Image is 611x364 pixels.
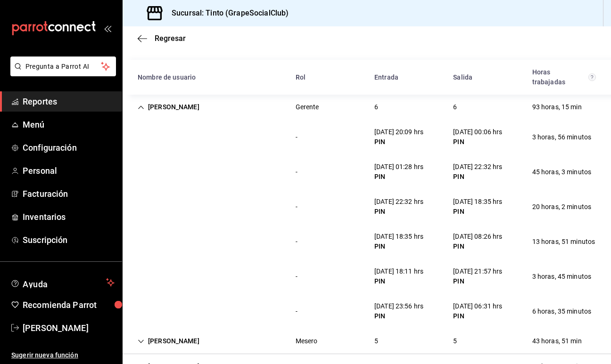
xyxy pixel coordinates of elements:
[374,197,423,207] div: [DATE] 22:32 hrs
[446,69,524,86] div: HeadCell
[296,132,297,142] div: -
[367,228,431,255] div: Cell
[367,69,446,86] div: HeadCell
[130,238,145,245] div: Cell
[123,95,611,120] div: Row
[130,168,145,176] div: Cell
[446,332,464,350] div: Cell
[164,8,289,19] h3: Sucursal: Tinto (GrapeSocialClub)
[23,322,115,334] span: [PERSON_NAME]
[130,203,145,210] div: Cell
[453,311,502,321] div: PIN
[525,233,603,251] div: Cell
[288,129,305,146] div: Cell
[446,123,510,151] div: Cell
[288,233,305,251] div: Cell
[23,234,115,246] span: Suscripción
[130,332,207,350] div: Cell
[296,167,297,177] div: -
[367,193,431,220] div: Cell
[525,163,599,181] div: Cell
[453,172,502,182] div: PIN
[446,263,510,290] div: Cell
[155,34,186,43] span: Regresar
[453,232,502,242] div: [DATE] 08:26 hrs
[123,60,611,95] div: Head
[453,301,502,311] div: [DATE] 06:31 hrs
[453,267,502,276] div: [DATE] 21:57 hrs
[374,232,423,242] div: [DATE] 18:35 hrs
[288,303,305,320] div: Cell
[367,123,431,151] div: Cell
[123,154,611,189] div: Row
[446,158,510,186] div: Cell
[525,303,599,320] div: Cell
[123,294,611,329] div: Row
[446,298,510,325] div: Cell
[367,332,386,350] div: Cell
[374,137,423,147] div: PIN
[453,207,502,217] div: PIN
[374,311,423,321] div: PIN
[123,224,611,259] div: Row
[374,276,423,286] div: PIN
[453,242,502,251] div: PIN
[296,272,297,282] div: -
[296,202,297,212] div: -
[374,242,423,251] div: PIN
[130,307,145,315] div: Cell
[453,127,502,137] div: [DATE] 00:06 hrs
[138,34,186,43] button: Regresar
[11,350,115,360] span: Sugerir nueva función
[7,68,116,78] a: Pregunta a Parrot AI
[525,332,589,350] div: Cell
[374,267,423,276] div: [DATE] 18:11 hrs
[288,332,325,350] div: Cell
[288,163,305,181] div: Cell
[453,137,502,147] div: PIN
[446,98,464,116] div: Cell
[25,62,101,72] span: Pregunta a Parrot AI
[23,299,115,311] span: Recomienda Parrot
[123,120,611,154] div: Row
[123,189,611,224] div: Row
[374,301,423,311] div: [DATE] 23:56 hrs
[374,172,423,182] div: PIN
[296,237,297,247] div: -
[23,277,102,288] span: Ayuda
[588,73,596,81] svg: El total de horas trabajadas por usuario es el resultado de la suma redondeada del registro de ho...
[525,129,599,146] div: Cell
[288,198,305,216] div: Cell
[367,263,431,290] div: Cell
[104,24,111,32] button: open_drawer_menu
[446,193,510,220] div: Cell
[130,98,207,116] div: Cell
[123,259,611,294] div: Row
[374,127,423,137] div: [DATE] 20:09 hrs
[130,273,145,280] div: Cell
[130,69,288,86] div: HeadCell
[288,69,367,86] div: HeadCell
[288,268,305,285] div: Cell
[23,164,115,177] span: Personal
[130,133,145,141] div: Cell
[23,141,115,154] span: Configuración
[367,158,431,186] div: Cell
[446,228,510,255] div: Cell
[525,198,599,216] div: Cell
[296,102,319,112] div: Gerente
[374,207,423,217] div: PIN
[525,98,589,116] div: Cell
[367,298,431,325] div: Cell
[525,268,599,285] div: Cell
[288,98,327,116] div: Cell
[23,118,115,131] span: Menú
[23,95,115,108] span: Reportes
[453,162,502,172] div: [DATE] 22:32 hrs
[23,187,115,200] span: Facturación
[525,64,603,91] div: HeadCell
[296,307,297,316] div: -
[374,162,423,172] div: [DATE] 01:28 hrs
[10,57,116,76] button: Pregunta a Parrot AI
[123,329,611,354] div: Row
